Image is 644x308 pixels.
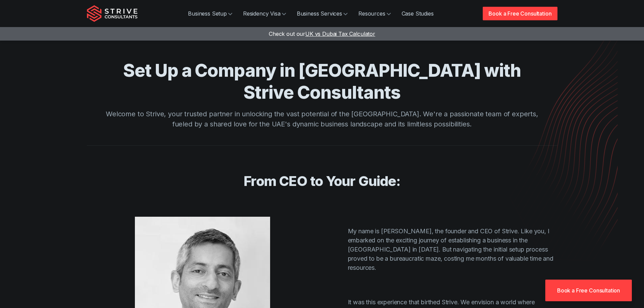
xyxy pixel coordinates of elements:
[269,30,375,37] a: Check out ourUK vs Dubai Tax Calculator
[183,7,238,20] a: Business Setup
[348,227,557,272] p: My name is [PERSON_NAME], the founder and CEO of Strive. Like you, I embarked on the exciting jou...
[106,173,539,190] h2: From CEO to Your Guide:
[87,5,138,22] img: Strive Consultants
[483,7,557,20] a: Book a Free Consultation
[396,7,439,20] a: Case Studies
[353,7,396,20] a: Resources
[545,280,632,301] a: Book a Free Consultation
[106,60,539,103] h1: Set Up a Company in [GEOGRAPHIC_DATA] with Strive Consultants
[106,109,539,129] p: Welcome to Strive, your trusted partner in unlocking the vast potential of the [GEOGRAPHIC_DATA]....
[238,7,291,20] a: Residency Visa
[305,30,375,37] span: UK vs Dubai Tax Calculator
[291,7,353,20] a: Business Services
